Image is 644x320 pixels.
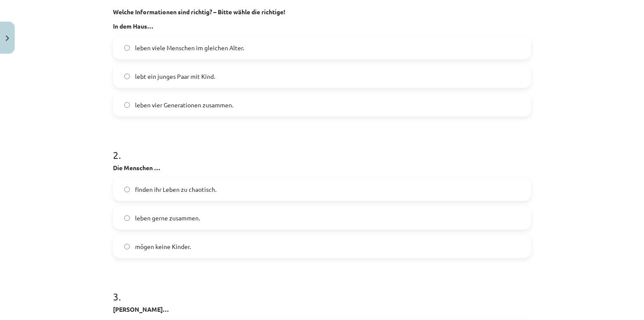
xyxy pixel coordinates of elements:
[113,275,531,302] h1: 3 .
[135,242,191,251] span: mögen keine Kinder.
[135,185,216,194] span: finden ihr Leben zu chaotisch.
[135,72,215,81] span: lebt ein junges Paar mit Kind.
[113,305,169,313] strong: [PERSON_NAME]…
[124,45,130,51] input: leben viele Menschen im gleichen Alter.
[124,102,130,108] input: leben vier Generationen zusammen.
[113,134,531,161] h1: 2 .
[124,215,130,221] input: leben gerne zusammen.
[124,244,130,249] input: mögen keine Kinder.
[113,22,153,30] strong: In dem Haus…
[124,74,130,79] input: lebt ein junges Paar mit Kind.
[113,8,285,16] strong: Welche Informationen sind richtig? – Bitte wähle die richtige!
[113,164,160,171] strong: Die Menschen …
[124,187,130,192] input: finden ihr Leben zu chaotisch.
[135,43,244,52] span: leben viele Menschen im gleichen Alter.
[6,36,9,41] img: icon-close-lesson-0947bae3869378f0d4975bcd49f059093ad1ed9edebbc8119c70593378902aed.svg
[135,213,200,223] span: leben gerne zusammen.
[135,100,233,110] span: leben vier Generationen zusammen.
